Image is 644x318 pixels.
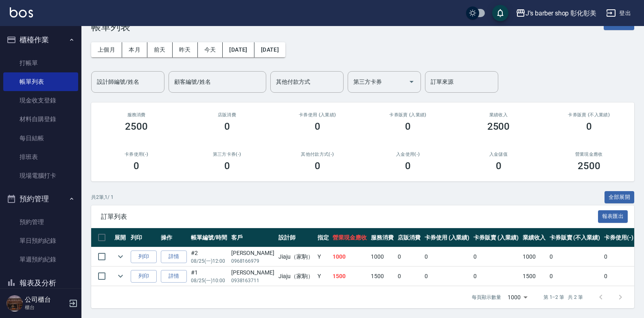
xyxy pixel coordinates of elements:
[423,267,472,286] td: 0
[396,267,423,286] td: 0
[315,121,320,132] h3: 0
[548,267,602,286] td: 0
[504,286,530,308] div: 1000
[369,228,396,247] th: 服務消費
[602,267,635,286] td: 0
[189,247,229,266] td: #2
[602,228,635,247] th: 卡券使用(-)
[3,91,78,110] a: 現金收支登錄
[3,231,78,250] a: 單日預約紀錄
[405,160,411,172] h3: 0
[91,21,130,33] h3: 帳單列表
[369,247,396,266] td: 1000
[25,296,66,304] h5: 公司櫃台
[369,267,396,286] td: 1500
[605,191,635,204] button: 全部展開
[25,304,66,311] p: 櫃台
[598,210,628,223] button: 報表匯出
[189,267,229,286] td: #1
[602,247,635,266] td: 0
[276,267,315,286] td: Jiaju（家駒）
[134,160,139,172] h3: 0
[131,250,157,263] button: 列印
[122,42,147,57] button: 本月
[472,294,501,301] p: 每頁顯示數量
[191,152,262,157] h2: 第三方卡券(-)
[598,212,628,220] a: 報表匯出
[526,8,596,18] div: J’s barber shop 彰化彰美
[3,188,78,209] button: 預約管理
[3,54,78,72] a: 打帳單
[101,112,172,118] h3: 服務消費
[147,42,173,57] button: 前天
[3,129,78,148] a: 每日結帳
[471,247,521,266] td: 0
[223,42,254,57] button: [DATE]
[396,247,423,266] td: 0
[521,247,548,266] td: 1000
[463,112,534,118] h2: 業績收入
[161,250,187,263] a: 詳情
[191,112,262,118] h2: 店販消費
[125,121,148,132] h3: 2500
[224,121,230,132] h3: 0
[224,160,230,172] h3: 0
[423,247,472,266] td: 0
[114,250,127,263] button: expand row
[496,160,502,172] h3: 0
[3,272,78,294] button: 報表及分析
[159,228,189,247] th: 操作
[315,228,331,247] th: 指定
[282,112,353,118] h2: 卡券使用 (入業績)
[331,247,369,266] td: 1000
[91,194,114,201] p: 共 2 筆, 1 / 1
[548,228,602,247] th: 卡券販賣 (不入業績)
[198,42,223,57] button: 今天
[423,228,472,247] th: 卡券使用 (入業績)
[3,166,78,185] a: 現場電腦打卡
[331,267,369,286] td: 1500
[101,152,172,157] h2: 卡券使用(-)
[3,148,78,166] a: 排班表
[3,72,78,91] a: 帳單列表
[315,247,331,266] td: Y
[231,257,274,265] p: 0968166979
[3,250,78,269] a: 單週預約紀錄
[492,5,508,21] button: save
[315,267,331,286] td: Y
[276,247,315,266] td: Jiaju（家駒）
[471,267,521,286] td: 0
[548,247,602,266] td: 0
[231,249,274,257] div: [PERSON_NAME]
[331,228,369,247] th: 營業現金應收
[161,270,187,283] a: 詳情
[282,152,353,157] h2: 其他付款方式(-)
[554,112,624,118] h2: 卡券販賣 (不入業績)
[463,152,534,157] h2: 入金儲值
[315,160,320,172] h3: 0
[3,110,78,129] a: 材料自購登錄
[586,121,592,132] h3: 0
[543,294,583,301] p: 第 1–2 筆 共 2 筆
[229,228,276,247] th: 客戶
[10,7,33,17] img: Logo
[372,152,443,157] h2: 入金使用(-)
[231,268,274,277] div: [PERSON_NAME]
[191,277,227,284] p: 08/25 (一) 10:00
[405,75,418,88] button: Open
[396,228,423,247] th: 店販消費
[3,213,78,231] a: 預約管理
[191,257,227,265] p: 08/25 (一) 12:00
[513,5,600,22] button: J’s barber shop 彰化彰美
[521,228,548,247] th: 業績收入
[7,295,23,311] img: Person
[254,42,285,57] button: [DATE]
[129,228,159,247] th: 列印
[578,160,600,172] h3: 2500
[231,277,274,284] p: 0938163711
[114,270,127,282] button: expand row
[189,228,229,247] th: 帳單編號/時間
[487,121,510,132] h3: 2500
[276,228,315,247] th: 設計師
[405,121,411,132] h3: 0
